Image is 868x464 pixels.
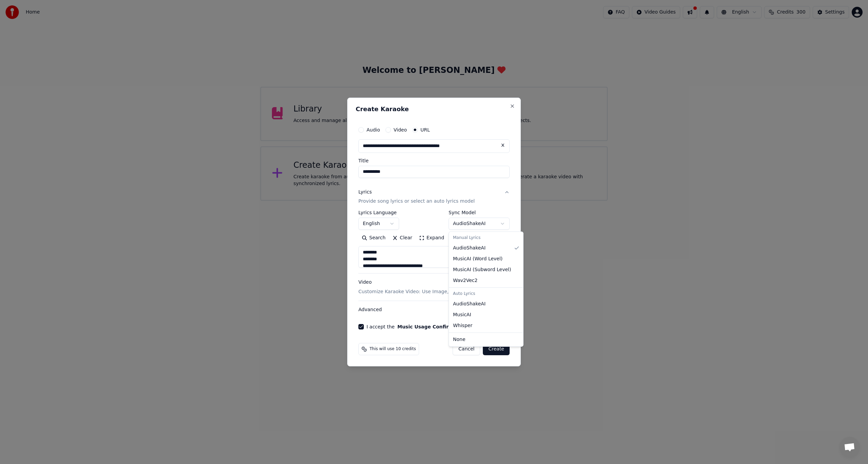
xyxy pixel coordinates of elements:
[453,256,502,262] span: MusicAI ( Word Level )
[450,233,522,243] div: Manual Lyrics
[450,289,522,299] div: Auto Lyrics
[453,311,471,318] span: MusicAI
[453,336,466,343] span: None
[453,266,511,273] span: MusicAI ( Subword Level )
[453,301,486,307] span: AudioShakeAI
[453,277,477,284] span: Wav2Vec2
[453,322,472,329] span: Whisper
[453,245,486,251] span: AudioShakeAI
